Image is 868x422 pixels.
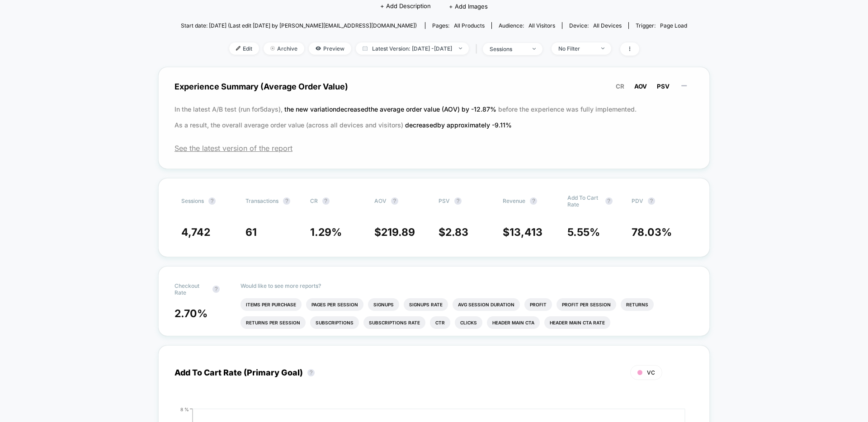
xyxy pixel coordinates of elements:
[309,42,351,55] span: Preview
[439,197,450,204] span: PSV
[439,226,468,239] span: $
[660,22,687,29] span: Page Load
[181,22,417,29] span: Start date: [DATE] (Last edit [DATE] by [PERSON_NAME][EMAIL_ADDRESS][DOMAIN_NAME])
[654,82,672,90] button: PSV
[562,22,628,29] span: Device:
[648,197,655,205] button: ?
[657,83,670,90] span: PSV
[306,298,363,311] li: Pages Per Session
[307,369,315,376] button: ?
[533,48,536,50] img: end
[380,2,431,11] span: + Add Description
[593,22,622,29] span: all devices
[509,226,542,239] span: 13,413
[605,197,613,205] button: ?
[374,226,415,239] span: $
[503,226,542,239] span: $
[459,47,462,49] img: end
[284,105,498,113] span: the new variation decreased the average order value (AOV) by -12.87 %
[499,22,555,29] div: Audience:
[180,406,189,412] tspan: 8 %
[175,101,693,133] p: In the latest A/B test (run for 5 days), before the experience was fully implemented. As a result...
[449,3,488,10] span: + Add Images
[208,197,216,205] button: ?
[528,22,555,29] span: All Visitors
[490,46,526,52] div: sessions
[601,47,604,49] img: end
[374,197,387,204] span: AOV
[404,298,448,311] li: Signups Rate
[636,22,687,29] div: Trigger:
[454,197,462,205] button: ?
[356,42,469,55] span: Latest Version: [DATE] - [DATE]
[634,83,647,90] span: AOV
[473,42,483,56] span: |
[270,46,275,51] img: end
[487,316,540,329] li: Header Main Cta
[241,298,302,311] li: Items Per Purchase
[212,286,220,293] button: ?
[283,197,290,205] button: ?
[381,226,415,239] span: 219.89
[181,226,210,239] span: 4,742
[175,282,208,296] span: Checkout Rate
[647,369,655,376] span: VC
[445,226,468,239] span: 2.83
[175,307,208,320] span: 2.70 %
[391,197,398,205] button: ?
[245,226,257,239] span: 61
[621,298,654,311] li: Returns
[557,298,616,311] li: Profit Per Session
[455,316,482,329] li: Clicks
[616,83,624,90] span: CR
[310,226,342,239] span: 1.29 %
[241,282,693,289] p: Would like to see more reports?
[453,298,520,311] li: Avg Session Duration
[175,76,693,97] span: Experience Summary (Average Order Value)
[558,45,594,52] div: No Filter
[229,42,259,55] span: Edit
[310,316,359,329] li: Subscriptions
[181,197,204,204] span: Sessions
[530,197,537,205] button: ?
[632,82,650,90] button: AOV
[236,46,241,51] img: edit
[454,22,485,29] span: all products
[432,22,485,29] div: Pages:
[567,194,601,208] span: Add To Cart Rate
[405,121,512,129] span: decreased by approximately -9.11 %
[524,298,552,311] li: Profit
[567,226,600,239] span: 5.55 %
[363,316,425,329] li: Subscriptions Rate
[544,316,610,329] li: Header Main Cta Rate
[632,197,643,204] span: PDV
[245,197,278,204] span: Transactions
[632,226,672,239] span: 78.03 %
[310,197,318,204] span: CR
[264,42,304,55] span: Archive
[613,82,627,90] button: CR
[503,197,525,204] span: Revenue
[322,197,330,205] button: ?
[363,46,368,51] img: calendar
[175,144,693,153] span: See the latest version of the report
[368,298,399,311] li: Signups
[241,316,306,329] li: Returns Per Session
[430,316,450,329] li: Ctr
